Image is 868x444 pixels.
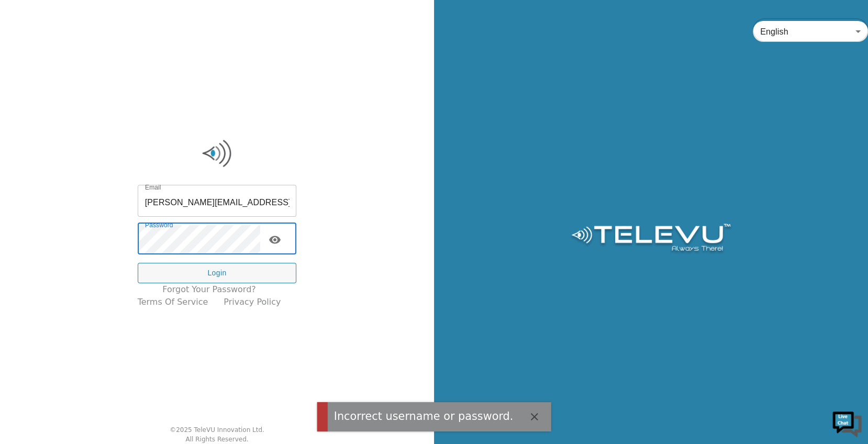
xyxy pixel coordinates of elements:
[138,263,297,283] button: Login
[831,407,863,439] img: Chat Widget
[162,283,256,296] a: Forgot your password?
[753,17,868,46] div: English
[170,425,264,435] div: © 2025 TeleVU Innovation Ltd.
[138,296,208,308] a: Terms of Service
[224,296,281,308] a: Privacy Policy
[185,435,248,444] div: All Rights Reserved.
[264,229,285,250] button: toggle password visibility
[570,224,732,255] img: Logo
[334,408,514,425] div: Incorrect username or password.
[138,138,297,169] img: Logo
